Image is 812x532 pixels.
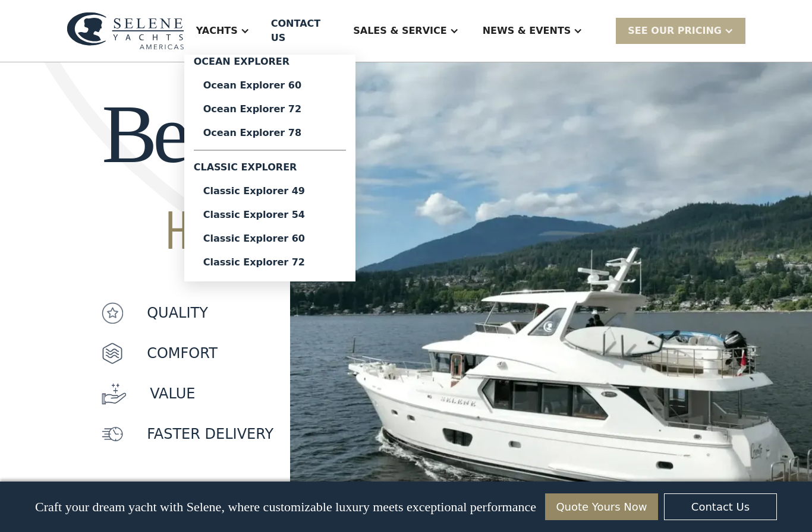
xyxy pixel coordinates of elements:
[203,128,336,138] div: Ocean Explorer 78
[203,104,336,114] div: Ocean Explorer 72
[102,343,123,364] img: icon
[102,383,126,404] img: icon
[271,17,332,45] div: Contact US
[147,423,273,445] p: faster delivery
[341,7,470,55] div: Sales & Service
[147,343,218,364] p: Comfort
[616,18,745,43] div: SEE Our Pricing
[102,201,333,255] span: HORIZON
[471,7,595,55] div: News & EVENTS
[194,156,346,179] div: Classic Explorer
[203,234,336,243] div: Classic Explorer 60
[290,41,812,525] img: long distance motor yachts
[194,179,346,203] a: Classic Explorer 49
[184,55,355,281] nav: Yachts
[102,88,333,255] h2: Beyond
[194,55,346,74] div: Ocean Explorer
[194,251,346,274] a: Classic Explorer 72
[102,423,123,445] img: icon
[545,493,658,520] a: Quote Yours Now
[67,12,184,50] img: logo
[203,186,336,196] div: Classic Explorer 49
[102,180,333,201] span: THE
[194,203,346,227] a: Classic Explorer 54
[196,24,238,38] div: Yachts
[102,302,123,324] img: icon
[147,302,208,324] p: quality
[194,74,346,97] a: Ocean Explorer 60
[203,81,336,90] div: Ocean Explorer 60
[194,227,346,251] a: Classic Explorer 60
[353,24,446,38] div: Sales & Service
[184,7,262,55] div: Yachts
[203,258,336,267] div: Classic Explorer 72
[483,24,571,38] div: News & EVENTS
[628,24,722,38] div: SEE Our Pricing
[150,383,195,404] p: value
[35,499,536,515] p: Craft your dream yacht with Selene, where customizable luxury meets exceptional performance
[203,210,336,220] div: Classic Explorer 54
[194,97,346,121] a: Ocean Explorer 72
[664,493,777,520] a: Contact Us
[194,121,346,145] a: Ocean Explorer 78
